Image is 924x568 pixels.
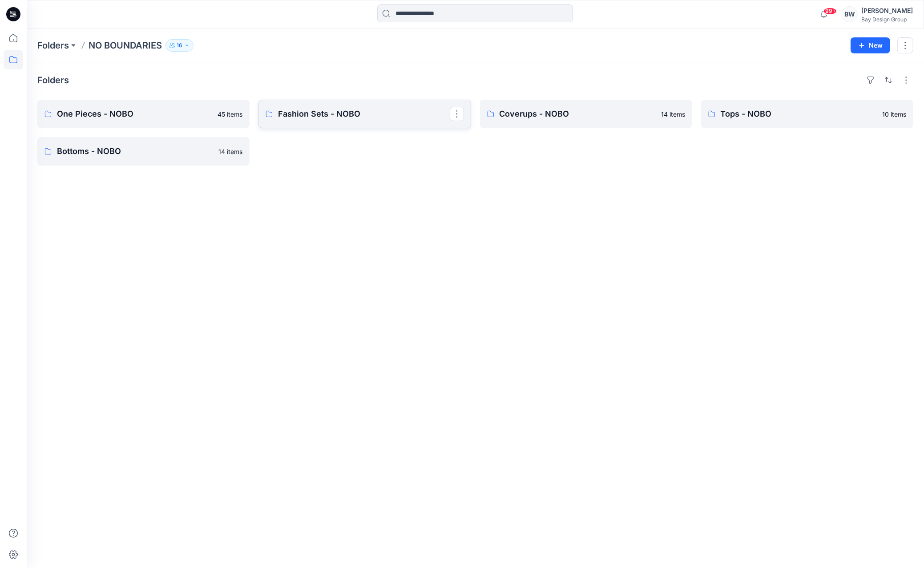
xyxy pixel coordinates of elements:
[218,110,242,119] p: 45 items
[37,39,69,52] a: Folders
[823,8,837,15] span: 99+
[701,100,913,128] a: Tops - NOBO10 items
[882,110,906,119] p: 10 items
[500,108,656,120] p: Coverups - NOBO
[258,100,471,128] a: Fashion Sets - NOBO
[165,39,194,52] button: 16
[842,6,858,22] div: BW
[57,108,212,120] p: One Pieces - NOBO
[480,100,692,128] a: Coverups - NOBO14 items
[721,108,877,120] p: Tops - NOBO
[661,110,685,119] p: 14 items
[861,5,913,16] div: [PERSON_NAME]
[218,147,242,156] p: 14 items
[861,16,913,23] div: Bay Design Group
[57,145,213,158] p: Bottoms - NOBO
[37,137,250,166] a: Bottoms - NOBO14 items
[89,39,162,52] p: NO BOUNDARIES
[37,75,69,85] h4: Folders
[37,100,250,128] a: One Pieces - NOBO45 items
[851,37,890,53] button: New
[177,41,182,50] p: 16
[278,108,449,120] p: Fashion Sets - NOBO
